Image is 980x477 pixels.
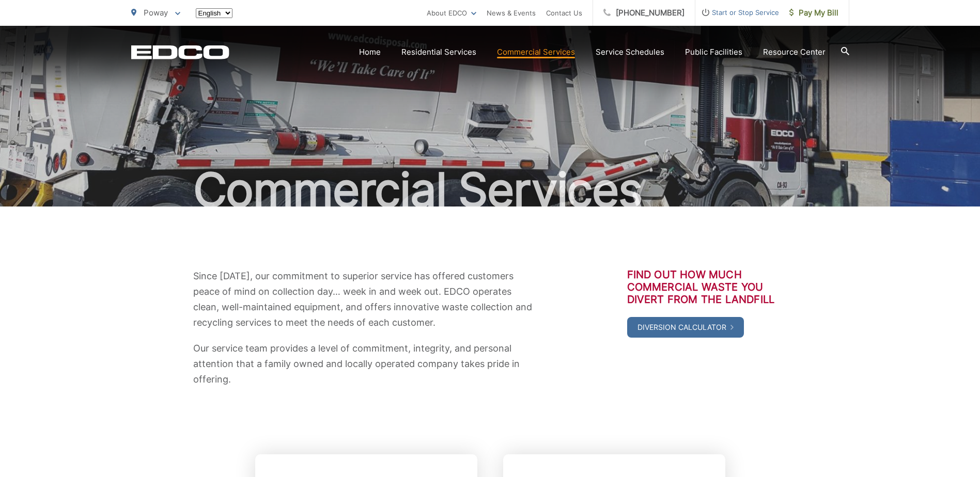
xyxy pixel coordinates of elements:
[789,7,838,19] span: Pay My Bill
[401,46,476,58] a: Residential Services
[487,7,536,19] a: News & Events
[359,46,381,58] a: Home
[596,46,664,58] a: Service Schedules
[196,8,232,18] select: Select a language
[144,8,168,18] span: Poway
[685,46,742,58] a: Public Facilities
[131,164,849,216] h1: Commercial Services
[131,45,229,59] a: EDCD logo. Return to the homepage.
[427,7,476,19] a: About EDCO
[193,268,539,330] p: Since [DATE], our commitment to superior service has offered customers peace of mind on collectio...
[627,317,744,338] a: Diversion Calculator
[627,268,787,306] h3: Find out how much commercial waste you divert from the landfill
[763,46,826,58] a: Resource Center
[546,7,582,19] a: Contact Us
[193,341,539,387] p: Our service team provides a level of commitment, integrity, and personal attention that a family ...
[497,46,575,58] a: Commercial Services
